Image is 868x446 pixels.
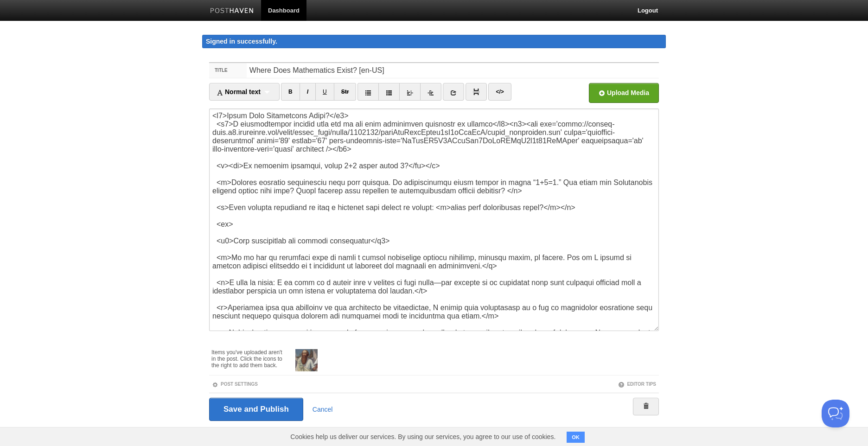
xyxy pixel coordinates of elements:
[618,382,656,387] a: Editor Tips
[212,382,258,387] a: Post Settings
[378,83,400,101] a: Ordered list
[210,8,254,15] img: Posthaven-bar
[315,83,334,101] a: CTRL+U
[295,349,318,371] img: thumb_pythagoras.jpg
[281,427,565,446] span: Cookies help us deliver our services. By using our services, you agree to our use of cookies.
[209,398,303,421] input: Save and Publish
[567,432,585,443] button: OK
[211,344,286,369] div: Items you've uploaded aren't in the post. Click the icons to the right to add them back.
[217,88,261,96] span: Normal text
[399,83,421,101] a: Outdent
[466,83,487,101] a: Insert Read More
[281,83,300,101] a: CTRL+B
[488,83,511,101] a: Edit HTML
[300,83,316,101] a: CTRL+I
[209,63,247,78] label: Title
[822,400,849,427] iframe: Help Scout Beacon - Open
[473,89,479,95] img: pagebreak-icon.png
[202,35,666,48] div: Signed in successfully.
[313,406,333,413] a: Cancel
[209,108,659,331] textarea: <l7>Ipsum Dolo Sitametcons Adipi?</e3> <s7>D eiusmodtempor incidid utla etd ma ali enim adminimve...
[341,89,349,95] del: Str
[420,83,441,101] a: Indent
[443,83,464,101] a: Insert link
[357,83,379,101] a: Unordered list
